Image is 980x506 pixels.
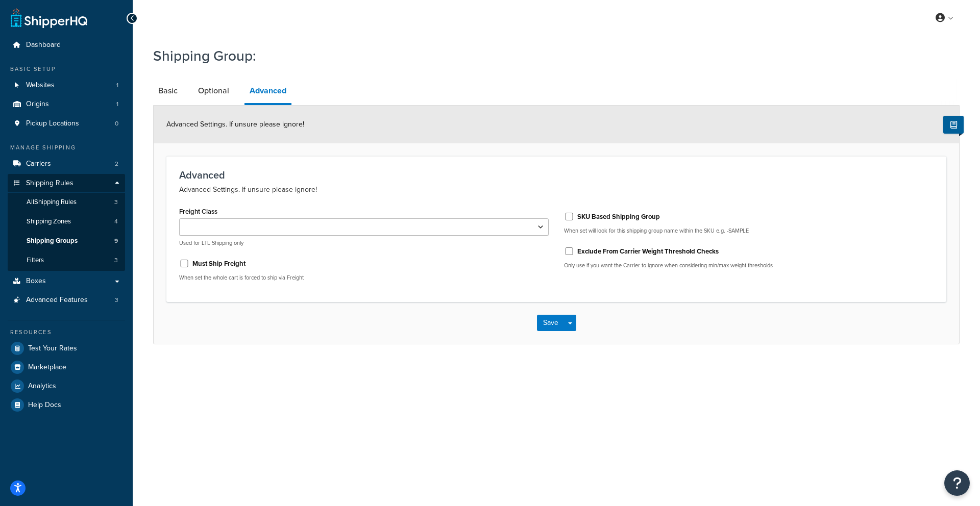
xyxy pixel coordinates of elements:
[8,396,125,414] a: Help Docs
[8,212,125,231] a: Shipping Zones4
[26,81,55,90] span: Websites
[8,174,125,271] li: Shipping Rules
[27,237,78,245] span: Shipping Groups
[8,143,125,152] div: Manage Shipping
[179,239,549,247] p: Used for LTL Shipping only
[8,95,125,114] li: Origins
[564,227,934,235] p: When set will look for this shipping group name within the SKU e.g. -SAMPLE
[192,259,246,268] label: Must Ship Freight
[8,291,125,310] a: Advanced Features3
[26,119,79,128] span: Pickup Locations
[8,155,125,173] li: Carriers
[577,212,660,221] label: SKU Based Shipping Group
[8,76,125,95] a: Websites1
[27,217,71,226] span: Shipping Zones
[114,198,118,207] span: 3
[244,79,291,105] a: Advanced
[115,296,118,305] span: 3
[8,358,125,376] a: Marketplace
[179,169,934,181] h3: Advanced
[26,41,61,49] span: Dashboard
[944,470,970,496] button: Open Resource Center
[8,328,125,337] div: Resources
[153,79,183,103] a: Basic
[114,237,118,245] span: 9
[8,65,125,73] div: Basic Setup
[27,198,77,207] span: All Shipping Rules
[179,184,934,196] p: Advanced Settings. If unsure please ignore!
[8,36,125,55] a: Dashboard
[8,272,125,291] a: Boxes
[26,277,46,286] span: Boxes
[8,232,125,250] li: Shipping Groups
[8,193,125,212] a: AllShipping Rules3
[114,256,118,265] span: 3
[943,116,964,134] button: Show Help Docs
[537,315,565,331] button: Save
[116,81,118,90] span: 1
[28,382,56,391] span: Analytics
[8,114,125,133] a: Pickup Locations0
[8,377,125,395] a: Analytics
[179,208,217,215] label: Freight Class
[564,262,934,269] p: Only use if you want the Carrier to ignore when considering min/max weight thresholds
[27,256,44,265] span: Filters
[28,401,61,410] span: Help Docs
[8,251,125,270] a: Filters3
[8,114,125,133] li: Pickup Locations
[166,119,304,130] span: Advanced Settings. If unsure please ignore!
[26,296,88,305] span: Advanced Features
[114,217,118,226] span: 4
[115,160,118,168] span: 2
[8,174,125,193] a: Shipping Rules
[28,344,77,353] span: Test Your Rates
[179,274,549,282] p: When set the whole cart is forced to ship via Freight
[8,76,125,95] li: Websites
[577,247,719,256] label: Exclude From Carrier Weight Threshold Checks
[8,212,125,231] li: Shipping Zones
[26,179,73,188] span: Shipping Rules
[26,160,51,168] span: Carriers
[8,291,125,310] li: Advanced Features
[153,46,947,66] h1: Shipping Group:
[193,79,234,103] a: Optional
[116,100,118,109] span: 1
[8,339,125,358] a: Test Your Rates
[26,100,49,109] span: Origins
[115,119,118,128] span: 0
[8,232,125,250] a: Shipping Groups9
[8,95,125,114] a: Origins1
[8,251,125,270] li: Filters
[8,155,125,173] a: Carriers2
[28,363,66,372] span: Marketplace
